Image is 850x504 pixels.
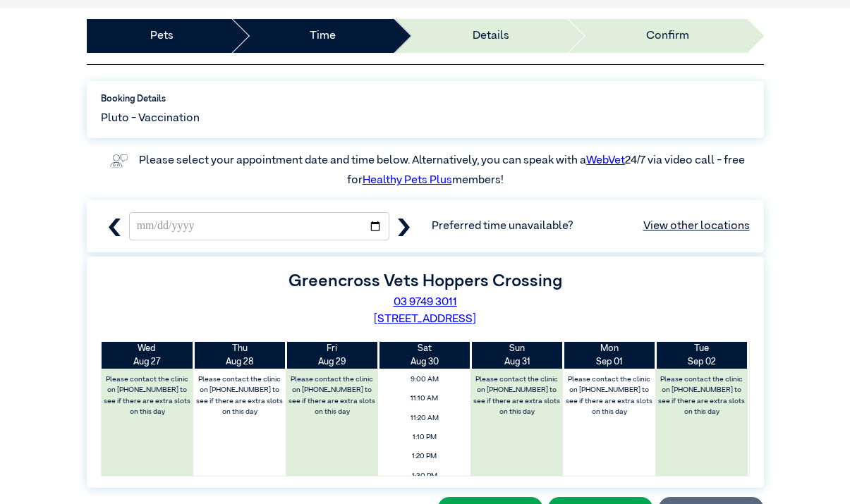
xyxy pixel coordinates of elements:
label: Please contact the clinic on [PHONE_NUMBER] to see if there are extra slots on this day [657,371,747,420]
th: Aug 28 [193,342,286,369]
span: 1:10 PM [382,429,467,445]
label: Booking Details [101,92,750,106]
th: Sep 02 [655,342,748,369]
span: Pluto - Vaccination [101,110,200,127]
span: 11:20 AM [382,410,467,426]
a: WebVet [586,155,625,166]
th: Aug 31 [470,342,563,369]
span: 11:10 AM [382,391,467,407]
label: Greencross Vets Hoppers Crossing [289,273,562,290]
a: Healthy Pets Plus [363,175,452,186]
th: Aug 30 [378,342,470,369]
label: Please contact the clinic on [PHONE_NUMBER] to see if there are extra slots on this day [287,371,377,420]
a: 03 9749 3011 [394,297,457,308]
a: Time [310,27,336,44]
label: Please select your appointment date and time below. Alternatively, you can speak with a 24/7 via ... [139,155,747,186]
a: Pets [150,27,174,44]
th: Aug 29 [286,342,378,369]
img: vet [105,149,132,172]
a: View other locations [643,218,750,235]
label: Please contact the clinic on [PHONE_NUMBER] to see if there are extra slots on this day [195,371,285,420]
th: Aug 27 [102,342,194,369]
span: 9:00 AM [382,371,467,388]
th: Sep 01 [563,342,655,369]
label: Please contact the clinic on [PHONE_NUMBER] to see if there are extra slots on this day [472,371,562,420]
a: [STREET_ADDRESS] [374,314,476,325]
label: Please contact the clinic on [PHONE_NUMBER] to see if there are extra slots on this day [102,371,193,420]
span: Preferred time unavailable? [432,218,749,235]
span: 1:30 PM [382,468,467,484]
label: Please contact the clinic on [PHONE_NUMBER] to see if there are extra slots on this day [564,371,655,420]
span: 1:20 PM [382,448,467,465]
